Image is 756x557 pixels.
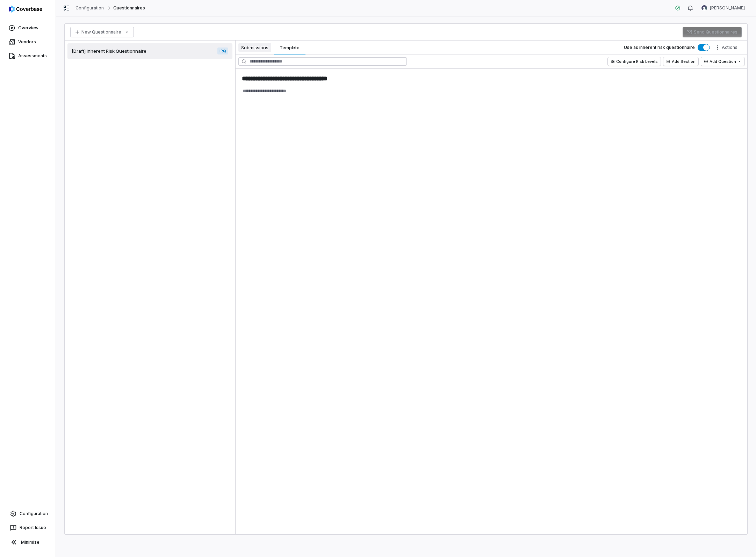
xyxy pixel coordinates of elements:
span: Configuration [20,511,48,516]
span: Assessments [18,53,47,59]
a: Overview [1,22,54,34]
img: logo-D7KZi-bG.svg [9,6,42,13]
span: Vendors [18,39,36,45]
span: [Draft] Inherent Risk Questionnaire [72,48,146,54]
a: [Draft] Inherent Risk QuestionnaireIRQ [67,43,232,59]
span: Report Issue [20,525,46,530]
button: Neil Kelly avatar[PERSON_NAME] [697,3,749,13]
button: Add Section [663,57,698,66]
span: [PERSON_NAME] [710,5,745,11]
a: Configuration [75,5,104,11]
span: IRQ [217,47,228,54]
button: More actions [713,42,742,53]
span: Template [277,43,302,52]
button: Minimize [3,535,53,549]
button: Report Issue [3,521,53,534]
a: Vendors [1,36,54,48]
span: Questionnaires [113,5,145,11]
button: New Questionnaire [70,27,134,37]
span: Submissions [238,43,271,52]
img: Neil Kelly avatar [701,5,707,11]
span: Overview [18,25,38,31]
button: Send Questionnaires [683,27,742,37]
button: Add Question [701,57,744,66]
span: Minimize [21,540,39,545]
button: Configure Risk Levels [608,57,661,66]
label: Use as inherent risk questionnaire [624,45,695,50]
a: Assessments [1,50,54,62]
a: Configuration [3,507,53,520]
